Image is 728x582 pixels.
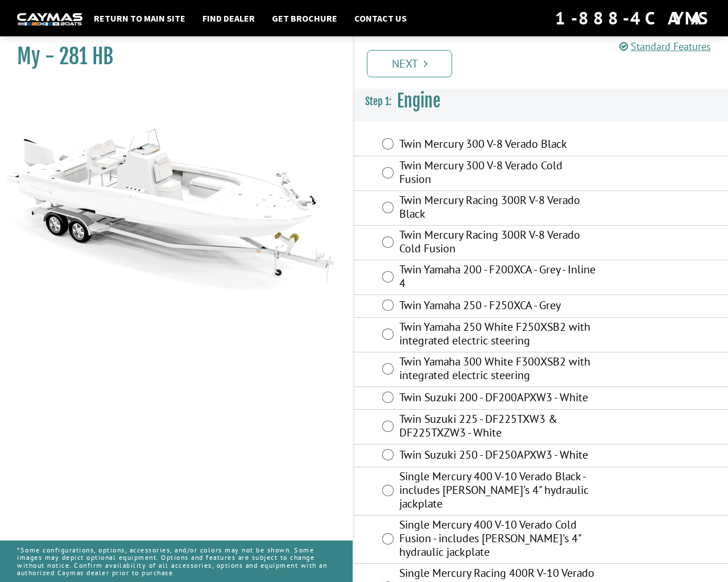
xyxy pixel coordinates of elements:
[399,448,597,464] label: Twin Suzuki 250 - DF250APXW3 - White
[399,390,597,407] label: Twin Suzuki 200 - DF200APXW3 - White
[399,159,597,189] label: Twin Mercury 300 V-8 Verado Cold Fusion
[364,48,728,77] ul: Pagination
[399,137,597,153] label: Twin Mercury 300 V-8 Verado Black
[367,50,452,77] a: Next
[399,320,597,350] label: Twin Yamaha 250 White F250XSB2 with integrated electric steering
[399,193,597,223] label: Twin Mercury Racing 300R V-8 Verado Black
[399,518,597,562] label: Single Mercury 400 V-10 Verado Cold Fusion - includes [PERSON_NAME]'s 4" hydraulic jackplate
[17,541,336,582] p: *Some configurations, options, accessories, and/or colors may not be shown. Some images may depic...
[354,80,728,122] h3: Engine
[399,469,597,513] label: Single Mercury 400 V-10 Verado Black - includes [PERSON_NAME]'s 4" hydraulic jackplate
[17,44,324,69] h1: My - 281 HB
[266,11,343,26] a: Get Brochure
[399,228,597,258] label: Twin Mercury Racing 300R V-8 Verado Cold Fusion
[197,11,260,26] a: Find Dealer
[88,11,191,26] a: Return to main site
[399,298,597,315] label: Twin Yamaha 250 - F250XCA - Grey
[555,6,711,31] div: 1-888-4CAYMAS
[619,40,711,53] a: Standard Features
[399,412,597,442] label: Twin Suzuki 225 - DF225TXW3 & DF225TXZW3 - White
[17,13,82,25] img: white-logo-c9c8dbefe5ff5ceceb0f0178aa75bf4bb51f6bca0971e226c86eb53dfe498488.png
[349,11,412,26] a: Contact Us
[399,355,597,385] label: Twin Yamaha 300 White F300XSB2 with integrated electric steering
[399,263,597,293] label: Twin Yamaha 200 - F200XCA - Grey - Inline 4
